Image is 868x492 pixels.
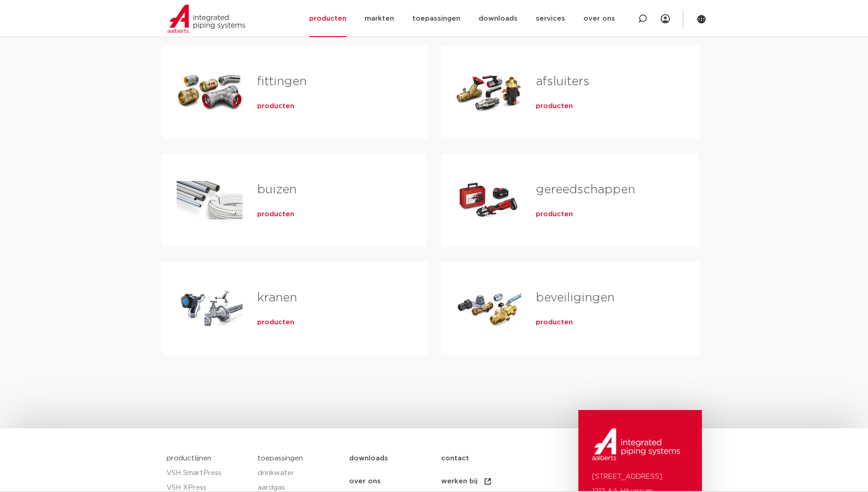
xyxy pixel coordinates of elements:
[257,292,297,304] a: kranen
[167,466,249,481] a: VSH SmartPress
[167,455,211,462] a: productlijnen
[536,318,573,327] a: producten
[536,210,573,219] a: producten
[536,102,573,111] a: producten
[257,76,307,87] a: fittingen
[441,447,533,470] a: contact
[349,447,441,470] a: downloads
[257,184,297,196] a: buizen
[258,455,303,462] a: toepassingen
[536,184,635,196] a: gereedschappen
[257,318,294,327] a: producten
[257,102,294,111] a: producten
[258,466,340,481] a: drinkwater
[536,76,589,87] a: afsluiters
[257,210,294,219] a: producten
[536,292,615,304] a: beveiligingen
